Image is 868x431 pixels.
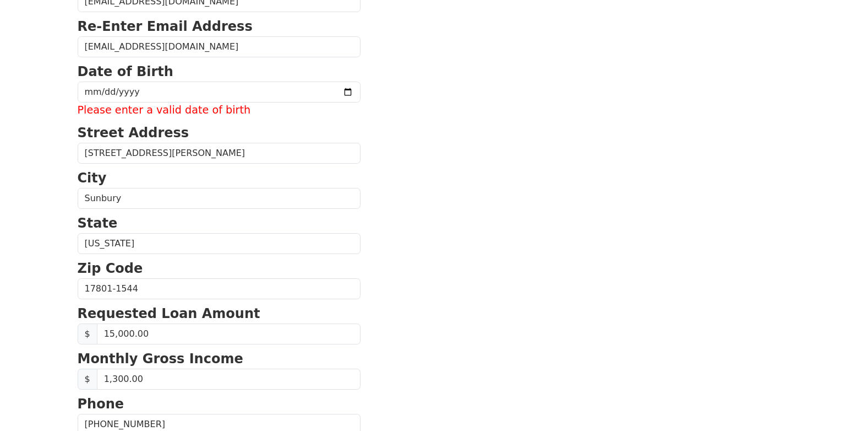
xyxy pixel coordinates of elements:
[78,349,361,369] p: Monthly Gross Income
[97,369,361,390] input: Monthly Gross Income
[78,306,260,321] strong: Requested Loan Amount
[78,143,361,164] input: Street Address
[78,396,124,412] strong: Phone
[78,324,97,344] span: $
[78,215,118,231] strong: State
[78,369,97,390] span: $
[78,36,361,57] input: Re-Enter Email Address
[78,19,253,34] strong: Re-Enter Email Address
[78,170,107,186] strong: City
[78,125,189,141] strong: Street Address
[97,324,361,344] input: Requested Loan Amount
[78,64,173,79] strong: Date of Birth
[78,103,361,118] label: Please enter a valid date of birth
[78,261,143,276] strong: Zip Code
[78,188,361,209] input: City
[78,278,361,299] input: Zip Code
